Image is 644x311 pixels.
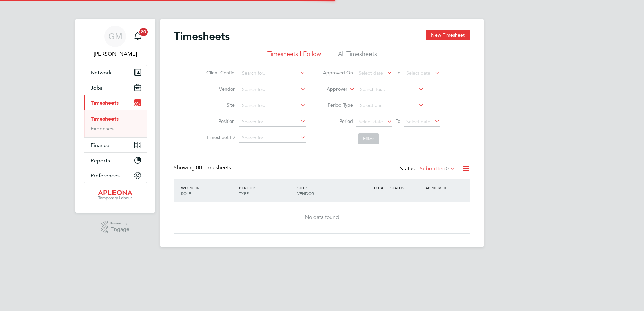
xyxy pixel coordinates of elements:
[91,172,120,179] span: Preferences
[101,221,130,234] a: Powered byEngage
[91,142,109,148] span: Finance
[239,85,306,94] input: Search for...
[317,86,347,93] label: Approver
[84,153,147,168] button: Reports
[204,102,235,108] label: Site
[237,182,296,199] div: PERIOD
[204,134,235,140] label: Timesheet ID
[426,30,470,40] button: New Timesheet
[239,191,249,196] span: TYPE
[305,185,307,191] span: /
[84,168,147,183] button: Preferences
[406,70,430,76] span: Select date
[181,191,191,196] span: ROLE
[84,95,147,110] button: Timesheets
[394,68,402,77] span: To
[139,28,148,36] span: 20
[338,50,377,62] li: All Timesheets
[239,117,306,127] input: Search for...
[196,164,231,171] span: 00 Timesheets
[91,84,102,91] span: Jobs
[98,190,132,201] img: apleona-logo-retina.png
[179,182,237,199] div: WORKER
[296,182,354,199] div: SITE
[91,69,112,76] span: Network
[359,70,383,76] span: Select date
[108,32,122,41] span: GM
[174,164,232,171] div: Showing
[84,26,147,58] a: GM[PERSON_NAME]
[424,182,459,194] div: APPROVER
[420,165,455,172] label: Submitted
[406,118,430,125] span: Select date
[358,85,424,94] input: Search for...
[91,125,114,132] a: Expenses
[174,30,230,43] h2: Timesheets
[297,191,314,196] span: VENDOR
[75,19,155,213] nav: Main navigation
[110,227,129,232] span: Engage
[84,65,147,80] button: Network
[198,185,199,191] span: /
[267,50,321,62] li: Timesheets I Follow
[359,118,383,125] span: Select date
[323,70,353,76] label: Approved On
[91,157,110,164] span: Reports
[84,138,147,152] button: Finance
[446,165,449,172] span: 0
[131,26,144,47] a: 20
[239,69,306,78] input: Search for...
[204,70,235,76] label: Client Config
[84,190,147,201] a: Go to home page
[358,101,424,110] input: Select one
[400,164,457,174] div: Status
[323,118,353,124] label: Period
[239,133,306,143] input: Search for...
[358,133,379,144] button: Filter
[181,214,463,221] div: No data found
[84,110,147,137] div: Timesheets
[239,101,306,110] input: Search for...
[91,100,119,106] span: Timesheets
[84,50,147,58] span: Gemma McBride
[394,117,402,126] span: To
[91,116,119,122] a: Timesheets
[110,221,129,227] span: Powered by
[373,185,385,191] span: TOTAL
[254,185,255,191] span: /
[323,102,353,108] label: Period Type
[389,182,424,194] div: STATUS
[204,86,235,92] label: Vendor
[204,118,235,124] label: Position
[84,80,147,95] button: Jobs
